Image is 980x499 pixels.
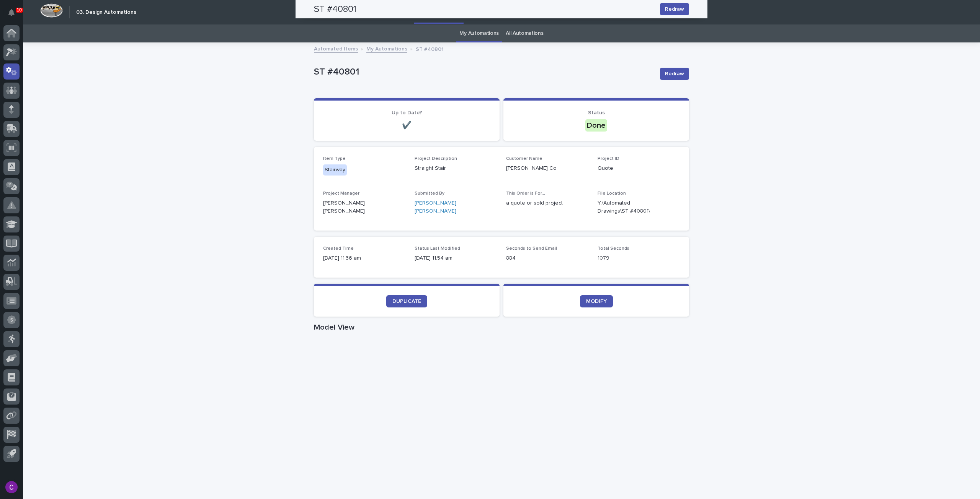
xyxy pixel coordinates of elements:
p: ST #40801 [314,67,654,78]
h1: Model View [314,323,689,332]
: Y:\Automated Drawings\ST #40801\ [598,199,661,215]
span: Status Last Modified [415,246,460,251]
span: Project ID [598,156,619,161]
p: a quote or sold project [506,199,588,207]
span: Project Manager [323,191,359,196]
span: Seconds to Send Email [506,246,557,251]
h2: 03. Design Automations [76,9,136,16]
span: DUPLICATE [392,299,421,304]
img: Workspace Logo [40,3,63,18]
p: ST #40801 [416,44,444,53]
a: [PERSON_NAME] [PERSON_NAME] [415,199,497,215]
p: [PERSON_NAME] [PERSON_NAME] [323,199,405,215]
span: Project Description [415,156,457,161]
span: Redraw [665,70,684,78]
p: 1079 [598,254,680,262]
span: Created Time [323,246,354,251]
p: Straight Stair [415,164,497,172]
a: DUPLICATE [386,295,427,307]
span: Customer Name [506,156,542,161]
span: This Order is For... [506,191,545,196]
a: All Automations [506,24,543,42]
p: 884 [506,254,588,262]
p: [DATE] 11:36 am [323,254,405,262]
button: Redraw [660,68,689,80]
span: Status [588,110,605,115]
p: 10 [17,7,22,13]
button: Notifications [3,5,20,21]
a: Automated Items [314,44,358,53]
p: [PERSON_NAME] Co [506,164,588,172]
p: Quote [598,164,680,172]
button: users-avatar [3,479,20,495]
a: My Automations [366,44,407,53]
div: Done [585,119,607,132]
p: ✔️ [323,121,490,130]
div: Stairway [323,164,347,176]
span: Submitted By [415,191,444,196]
span: MODIFY [586,299,607,304]
a: MODIFY [580,295,613,307]
span: File Location [598,191,626,196]
span: Total Seconds [598,246,629,251]
a: My Automations [459,24,499,42]
span: Up to Date? [392,110,422,115]
div: Notifications10 [10,9,20,21]
span: Item Type [323,156,346,161]
p: [DATE] 11:54 am [415,254,497,262]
